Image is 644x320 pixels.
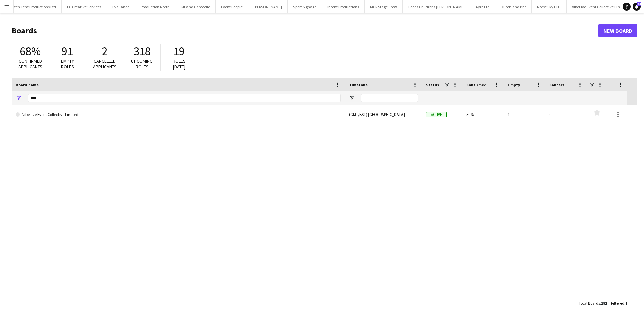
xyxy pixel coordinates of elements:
[61,58,74,70] span: Empty roles
[173,44,185,59] span: 19
[504,105,545,124] div: 1
[349,95,355,101] button: Open Filter Menu
[248,0,288,13] button: [PERSON_NAME]
[16,105,341,124] a: VibeLive Event Collective Limited
[288,0,322,13] button: Sport Signage
[633,3,641,11] a: 24
[62,44,73,59] span: 91
[20,44,41,59] span: 68%
[601,301,607,306] span: 192
[579,301,600,306] span: Total Boards
[567,0,634,13] button: VibeLive Event Collective Limited
[349,82,368,87] span: Timezone
[611,296,627,310] div: :
[135,0,175,13] button: Production North
[133,44,151,59] span: 318
[470,0,495,13] button: Ayre Ltd
[466,82,487,87] span: Confirmed
[545,105,587,124] div: 0
[322,0,365,13] button: Intent Productions
[495,0,532,13] button: Dutch and Brit
[107,0,135,13] button: Evallance
[16,82,39,87] span: Board name
[361,94,418,102] input: Timezone Filter Input
[579,296,607,310] div: :
[462,105,504,124] div: 50%
[426,112,447,117] span: Active
[403,0,470,13] button: Leeds Childrens [PERSON_NAME]
[365,0,403,13] button: MCR Stage Crew
[426,82,439,87] span: Status
[345,105,422,124] div: (GMT/BST) [GEOGRAPHIC_DATA]
[102,44,108,59] span: 2
[598,24,637,37] a: New Board
[18,58,42,70] span: Confirmed applicants
[93,58,117,70] span: Cancelled applicants
[62,0,107,13] button: EC Creative Services
[508,82,520,87] span: Empty
[2,0,62,13] button: Stretch Tent Productions Ltd
[175,0,216,13] button: Kit and Caboodle
[16,95,22,101] button: Open Filter Menu
[28,94,341,102] input: Board name Filter Input
[532,0,567,13] button: Norse Sky LTD
[12,26,598,36] h1: Boards
[611,301,624,306] span: Filtered
[625,301,627,306] span: 1
[637,2,641,6] span: 24
[131,58,153,70] span: Upcoming roles
[216,0,248,13] button: Event People
[549,82,564,87] span: Cancels
[173,58,186,70] span: Roles [DATE]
